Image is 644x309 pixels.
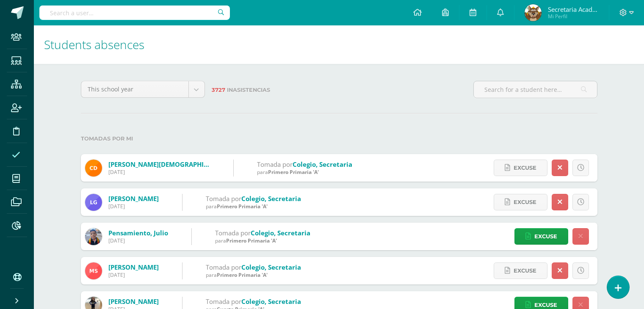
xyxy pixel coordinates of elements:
[81,81,205,97] a: This school year
[241,194,301,203] a: Colegio, Secretaria
[241,263,301,271] a: Colegio, Secretaria
[241,297,301,306] a: Colegio, Secretaria
[514,263,536,279] span: Excuse
[514,194,536,210] span: Excuse
[534,229,557,244] span: Excuse
[268,168,319,176] span: Primero Primaria 'A'
[108,203,159,210] div: [DATE]
[514,228,568,245] a: Excuse
[206,271,301,279] div: para
[206,263,241,271] span: Tomada por
[251,229,310,237] a: Colegio, Secretaria
[85,262,102,279] img: 09232247c0b0cbaecf764a960ba4c456.png
[206,297,241,306] span: Tomada por
[257,168,352,176] div: para
[108,237,168,244] div: [DATE]
[494,262,547,279] a: Excuse
[293,160,352,168] a: Colegio, Secretaria
[39,6,230,20] input: Search a user…
[227,87,270,93] span: Inasistencias
[474,81,597,98] input: Search for a student here…
[108,160,229,168] a: [PERSON_NAME][DEMOGRAPHIC_DATA]
[85,160,102,177] img: 64b36ecc852536fc211e5b04ce399c1e.png
[217,271,268,279] span: Primero Primaria 'A'
[226,237,277,244] span: Primero Primaria 'A'
[215,229,251,237] span: Tomada por
[548,13,599,20] span: Mi Perfil
[85,194,102,211] img: b92440344b3d73866b68ef08ef12be29.png
[215,237,310,244] div: para
[108,229,168,237] a: Pensamiento, Julio
[88,81,182,97] span: This school year
[257,160,293,168] span: Tomada por
[108,194,159,203] a: [PERSON_NAME]
[494,160,547,176] a: Excuse
[206,194,241,203] span: Tomada por
[212,87,225,93] span: 3727
[108,271,159,279] div: [DATE]
[514,160,536,176] span: Excuse
[44,36,144,52] span: Students absences
[85,228,102,245] img: 6e7454127d5b9f660b61043954dc5ce8.png
[108,297,159,306] a: [PERSON_NAME]
[108,168,210,176] div: [DATE]
[525,4,542,21] img: d6a28b792dbf0ce41b208e57d9de1635.png
[217,203,268,210] span: Primero Primaria 'A'
[206,203,301,210] div: para
[108,263,159,271] a: [PERSON_NAME]
[548,5,599,14] span: Secretaria Académica
[81,130,597,147] label: Tomadas por mi
[494,194,547,210] a: Excuse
